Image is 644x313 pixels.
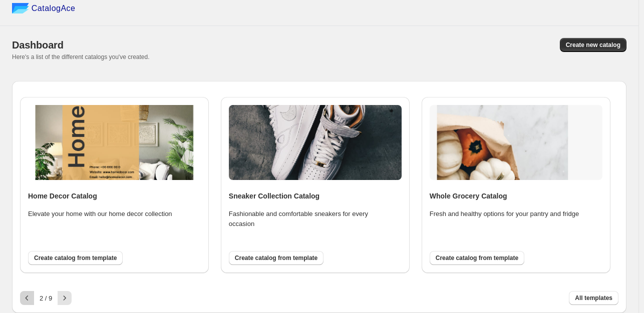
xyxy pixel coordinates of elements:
h4: Whole Grocery Catalog [430,191,602,201]
span: Create catalog from template [436,254,518,262]
span: 2 / 9 [40,294,52,302]
img: home_decor [28,105,201,180]
button: Create catalog from template [430,251,524,265]
span: Here's a list of the different catalogs you've created. [12,53,150,60]
h4: Sneaker Collection Catalog [229,191,402,201]
button: Create catalog from template [28,251,123,265]
span: Create catalog from template [235,254,317,262]
img: whole_grocery [430,105,602,180]
img: catalog ace [12,3,29,13]
button: Create new catalog [560,38,626,52]
p: Fresh and healthy options for your pantry and fridge [430,209,590,219]
h4: Home Decor Catalog [28,191,201,201]
button: Create catalog from template [229,251,324,265]
p: Elevate your home with our home decor collection [28,209,188,219]
span: Create new catalog [566,41,620,49]
span: All templates [575,294,612,302]
p: Fashionable and comfortable sneakers for every occasion [229,209,389,229]
button: All templates [569,291,618,305]
span: CatalogAce [32,3,76,13]
span: Create catalog from template [34,254,117,262]
img: sneaker [229,105,402,180]
span: Dashboard [12,39,64,50]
